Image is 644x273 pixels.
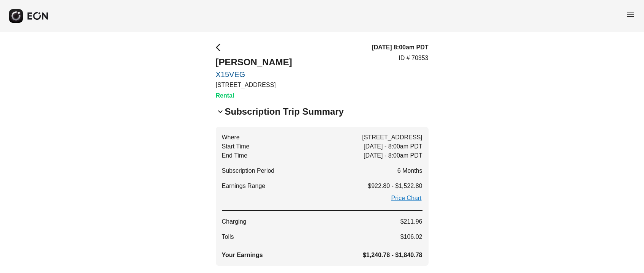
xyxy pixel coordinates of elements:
[397,166,422,175] span: 6 Months
[222,142,250,151] span: Start Time
[216,91,292,100] h3: Rental
[222,133,240,142] span: Where
[626,10,635,19] span: menu
[216,127,429,266] button: Where[STREET_ADDRESS]Start Time[DATE] - 8:00am PDTEnd Time[DATE] - 8:00am PDTSubscription Period6...
[400,232,422,241] span: $106.02
[390,194,422,203] a: Price Chart
[368,181,422,191] span: $922.80 - $1,522.80
[216,107,225,116] span: keyboard_arrow_down
[364,142,422,151] span: [DATE] - 8:00am PDT
[216,56,292,68] h2: [PERSON_NAME]
[363,251,422,260] span: $1,240.78 - $1,840.78
[362,133,422,142] span: [STREET_ADDRESS]
[216,70,292,79] a: X15VEG
[225,106,344,118] h2: Subscription Trip Summary
[216,43,225,52] span: arrow_back_ios
[222,251,263,260] span: Your Earnings
[222,151,248,160] span: End Time
[400,217,422,226] span: $211.96
[222,232,234,241] span: Tolls
[399,54,428,63] p: ID # 70353
[364,151,422,160] span: [DATE] - 8:00am PDT
[216,80,292,90] p: [STREET_ADDRESS]
[222,181,266,191] span: Earnings Range
[222,166,275,175] span: Subscription Period
[372,43,428,52] h3: [DATE] 8:00am PDT
[222,217,247,226] span: Charging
